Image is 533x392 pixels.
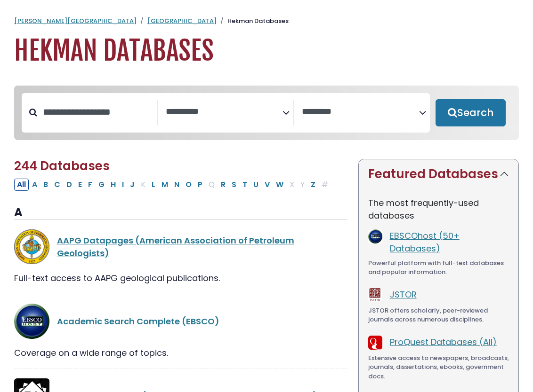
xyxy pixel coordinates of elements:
[57,235,294,259] a: AAPG Datapages (American Association of Petroleum Geologists)
[229,179,239,191] button: Filter Results S
[14,35,519,67] h1: Hekman Databases
[14,86,519,140] nav: Search filters
[183,179,194,191] button: Filter Results O
[51,179,63,191] button: Filter Results C
[308,179,318,191] button: Filter Results Z
[14,157,110,174] span: 244 Databases
[368,259,509,277] div: Powerful platform with full-text databases and popular information.
[262,179,273,191] button: Filter Results V
[64,179,75,191] button: Filter Results D
[96,179,107,191] button: Filter Results G
[29,179,40,191] button: Filter Results A
[240,179,250,191] button: Filter Results T
[218,179,228,191] button: Filter Results R
[119,179,127,191] button: Filter Results I
[390,230,460,254] a: EBSCOhost (50+ Databases)
[14,178,332,190] div: Alpha-list to filter by first letter of database name
[14,346,347,359] div: Coverage on a wide range of topics.
[37,104,157,120] input: Search database by title or keyword
[302,107,419,117] textarea: Search
[250,179,261,191] button: Filter Results U
[40,179,51,191] button: Filter Results B
[166,107,283,117] textarea: Search
[273,179,286,191] button: Filter Results W
[436,99,506,126] button: Submit for Search Results
[149,179,158,191] button: Filter Results L
[85,179,95,191] button: Filter Results F
[195,179,205,191] button: Filter Results P
[359,159,518,189] button: Featured Databases
[127,179,137,191] button: Filter Results J
[75,179,85,191] button: Filter Results E
[14,179,29,191] button: All
[368,353,509,381] div: Extensive access to newspapers, broadcasts, journals, dissertations, ebooks, government docs.
[57,315,219,327] a: Academic Search Complete (EBSCO)
[390,336,497,348] a: ProQuest Databases (All)
[368,196,509,222] p: The most frequently-used databases
[171,179,182,191] button: Filter Results N
[159,179,171,191] button: Filter Results M
[14,16,519,26] nav: breadcrumb
[108,179,119,191] button: Filter Results H
[368,306,509,324] div: JSTOR offers scholarly, peer-reviewed journals across numerous disciplines.
[14,272,347,284] div: Full-text access to AAPG geological publications.
[217,16,289,26] li: Hekman Databases
[390,289,417,300] a: JSTOR
[147,16,217,25] a: [GEOGRAPHIC_DATA]
[14,206,347,220] h3: A
[14,16,137,25] a: [PERSON_NAME][GEOGRAPHIC_DATA]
